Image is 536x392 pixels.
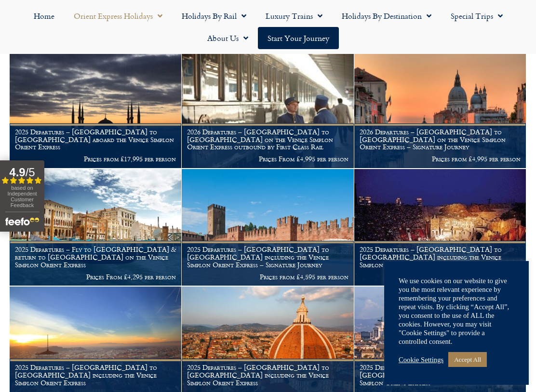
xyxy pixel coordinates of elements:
[24,5,64,27] a: Home
[187,273,348,281] p: Prices from £4,595 per person
[5,5,531,49] nav: Menu
[354,51,526,169] a: 2026 Departures – [GEOGRAPHIC_DATA] to [GEOGRAPHIC_DATA] on the Venice Simplon Orient Express – S...
[187,155,348,163] p: Prices From £4,995 per person
[15,246,176,268] h1: 2025 Departures – Fly to [GEOGRAPHIC_DATA] & return to [GEOGRAPHIC_DATA] on the Venice Simplon Or...
[441,5,512,27] a: Special Trips
[10,51,182,169] a: 2025 Departures – [GEOGRAPHIC_DATA] to [GEOGRAPHIC_DATA] aboard the Venice Simplon Orient Express...
[354,51,526,168] img: Orient Express Special Venice compressed
[15,155,176,163] p: Prices from £17,995 per person
[399,276,514,346] div: We use cookies on our website to give you the most relevant experience by remembering your prefer...
[360,364,521,386] h1: 2025 Departures – [GEOGRAPHIC_DATA] to [GEOGRAPHIC_DATA] including the Venice Simplon Orient Express
[15,273,176,281] p: Prices From £4,295 per person
[332,5,441,27] a: Holidays by Destination
[187,246,348,268] h1: 2025 Departures – [GEOGRAPHIC_DATA] to [GEOGRAPHIC_DATA] including the Venice Simplon Orient Expr...
[198,27,258,49] a: About Us
[258,27,339,49] a: Start your Journey
[354,169,526,287] a: 2025 Departures – [GEOGRAPHIC_DATA] to [GEOGRAPHIC_DATA] including the Venice Simplon Orient Expr...
[360,128,521,151] h1: 2026 Departures – [GEOGRAPHIC_DATA] to [GEOGRAPHIC_DATA] on the Venice Simplon Orient Express – S...
[448,352,487,367] a: Accept All
[360,273,521,281] p: Prices From £4,595 per person
[182,169,354,287] a: 2025 Departures – [GEOGRAPHIC_DATA] to [GEOGRAPHIC_DATA] including the Venice Simplon Orient Expr...
[187,364,348,386] h1: 2025 Departures – [GEOGRAPHIC_DATA] to [GEOGRAPHIC_DATA] including the Venice Simplon Orient Express
[182,51,354,169] a: 2026 Departures – [GEOGRAPHIC_DATA] to [GEOGRAPHIC_DATA] on the Venice Simplon Orient Express out...
[10,169,182,287] a: 2025 Departures – Fly to [GEOGRAPHIC_DATA] & return to [GEOGRAPHIC_DATA] on the Venice Simplon Or...
[187,128,348,151] h1: 2026 Departures – [GEOGRAPHIC_DATA] to [GEOGRAPHIC_DATA] on the Venice Simplon Orient Express out...
[360,155,521,163] p: Prices from £4,995 per person
[399,355,443,364] a: Cookie Settings
[15,364,176,386] h1: 2025 Departures – [GEOGRAPHIC_DATA] to [GEOGRAPHIC_DATA] including the Venice Simplon Orient Express
[360,246,521,268] h1: 2025 Departures – [GEOGRAPHIC_DATA] to [GEOGRAPHIC_DATA] including the Venice Simplon Orient Expr...
[64,5,172,27] a: Orient Express Holidays
[15,128,176,151] h1: 2025 Departures – [GEOGRAPHIC_DATA] to [GEOGRAPHIC_DATA] aboard the Venice Simplon Orient Express
[10,169,181,286] img: venice aboard the Orient Express
[256,5,332,27] a: Luxury Trains
[172,5,256,27] a: Holidays by Rail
